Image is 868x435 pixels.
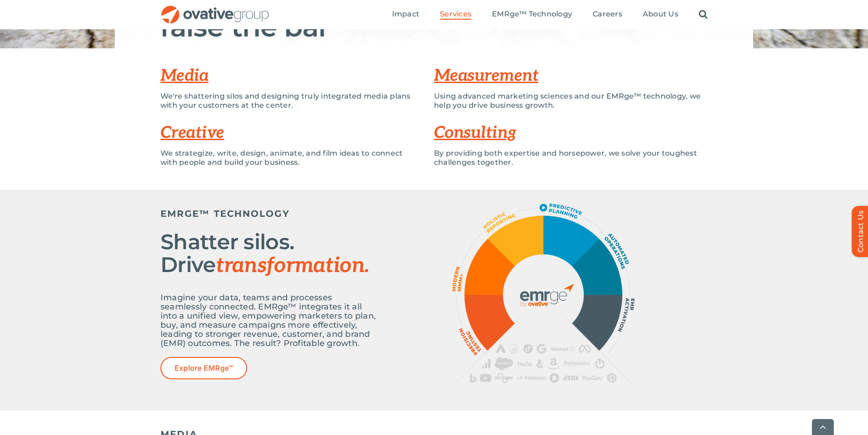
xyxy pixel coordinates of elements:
a: Search [699,10,708,20]
span: About Us [643,10,678,19]
p: We're shattering silos and designing truly integrated media plans with your customers at the center. [160,92,420,110]
span: Services [440,10,471,19]
a: EMRge™ Technology [492,10,572,20]
a: Consulting [434,123,517,143]
a: OG_Full_horizontal_RGB [160,5,270,13]
p: We strategize, write, design, animate, and film ideas to connect with people and build your busin... [160,149,420,167]
span: Impact [392,10,419,19]
a: About Us [643,10,678,20]
a: Media [160,66,208,86]
span: EMRge™ Technology [492,10,572,19]
span: Careers [593,10,622,19]
p: Using advanced marketing sciences and our EMRge™ technology, we help you drive business growth. [434,92,708,110]
p: By providing both expertise and horsepower, we solve your toughest challenges together. [434,149,708,167]
p: Imagine your data, teams and processes seamlessly connected. EMRge™ integrates it all into a unif... [160,293,379,348]
a: Impact [392,10,419,20]
a: Creative [160,123,224,143]
a: Services [440,10,471,20]
span: Explore EMRge™ [175,364,233,372]
h5: EMRGE™ TECHNOLOGY [160,208,379,219]
a: Explore EMRge™ [160,357,247,379]
img: OG_EMRge_Overview_R4_EMRge_Graphic transparent [452,204,635,383]
h2: Shatter silos. Drive [160,231,379,277]
a: Measurement [434,66,538,86]
span: transformation. [216,253,369,278]
a: Careers [593,10,622,20]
